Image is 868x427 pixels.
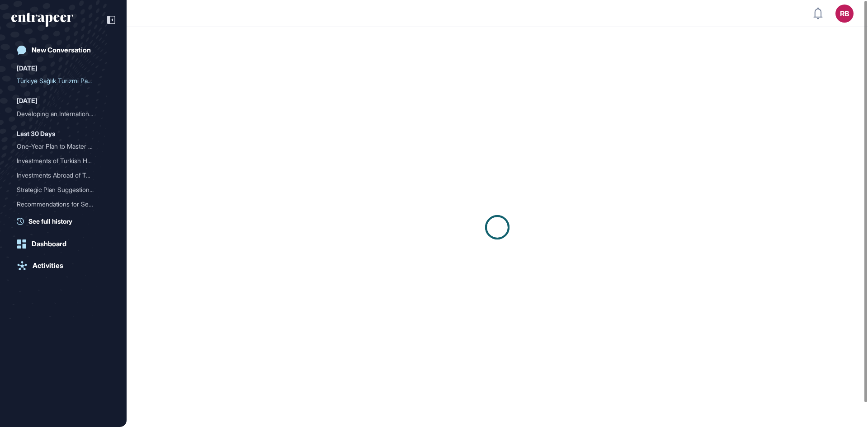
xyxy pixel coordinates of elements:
[835,5,854,23] button: RB
[28,216,72,226] span: See full history
[17,216,115,226] a: See full history
[17,74,110,88] div: Türkiye Sağlık Turizmi Pazar Analizi: Hedef Ülkeler, Talep Artışı ve Rekabetçi Pozisyon
[33,262,63,270] div: Activities
[17,107,103,121] div: Developing an Internation...
[17,128,55,139] div: Last 30 Days
[11,13,73,27] div: entrapeer-logo
[32,46,91,54] div: New Conversation
[32,240,66,248] div: Dashboard
[17,168,103,183] div: Investments Abroad of Tur...
[17,154,110,168] div: Investments of Turkish Healthcare Groups Abroad and Their Target Countries
[17,107,110,121] div: Developing an International Expansion Strategy for MedicalPoint in Health Tourism
[11,41,115,59] a: New Conversation
[17,74,103,88] div: Türkiye Sağlık Turizmi Pa...
[17,183,103,197] div: Strategic Plan Suggestion...
[17,95,38,106] div: [DATE]
[17,154,103,168] div: Investments of Turkish He...
[17,197,103,211] div: Recommendations for Secto...
[11,235,115,253] a: Dashboard
[17,139,103,154] div: One-Year Plan to Master E...
[17,197,110,211] div: Recommendations for Sector Analysis Tracking
[17,63,38,74] div: [DATE]
[17,139,110,154] div: One-Year Plan to Master Edge AI for a Team of Developers
[17,168,110,183] div: Investments Abroad of Turkish Healthcare Groups and Their Target Countries
[17,183,110,197] div: Strategic Plan Suggestions for Company: Vision, Mission, Values, and KPI Metrics
[11,257,115,275] a: Activities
